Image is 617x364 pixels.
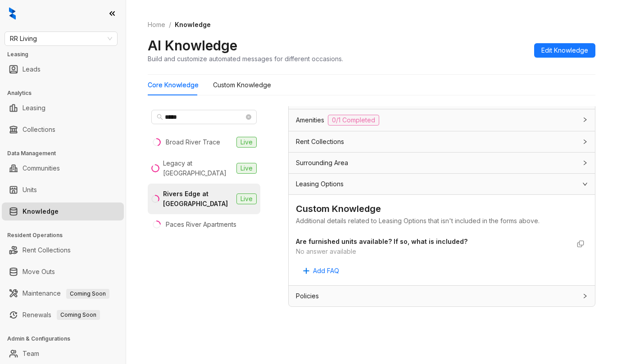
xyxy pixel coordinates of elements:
a: Communities [23,159,60,177]
a: Rent Collections [23,241,71,259]
span: expanded [582,181,588,187]
span: Knowledge [175,21,211,28]
h3: Admin & Configurations [7,335,126,343]
a: RenewalsComing Soon [23,306,100,324]
div: Additional details related to Leasing Options that isn't included in the forms above. [296,216,588,226]
span: RR Living [10,32,112,45]
span: Add FAQ [313,266,339,276]
li: Team [2,345,124,363]
h2: AI Knowledge [148,37,237,54]
a: Team [23,345,39,363]
div: Broad River Trace [166,137,220,147]
div: Surrounding Area [289,153,595,173]
li: Collections [2,121,124,139]
span: Coming Soon [66,289,109,299]
span: 0/1 Completed [328,115,379,126]
a: Units [23,181,37,199]
button: Add FAQ [296,264,346,278]
li: Move Outs [2,263,124,281]
a: Collections [23,121,55,139]
h3: Resident Operations [7,231,126,239]
span: collapsed [582,293,588,299]
a: Knowledge [23,202,59,220]
a: Move Outs [23,263,55,281]
a: Leads [23,60,41,78]
li: Knowledge [2,202,124,220]
strong: Are furnished units available? If so, what is included? [296,238,467,245]
div: No answer available [296,247,570,256]
button: Edit Knowledge [534,43,595,58]
span: Live [236,137,257,148]
span: Live [236,163,257,174]
div: Amenities0/1 Completed [289,109,595,131]
h3: Data Management [7,149,126,157]
a: Leasing [23,99,45,117]
div: Rent Collections [289,131,595,152]
h3: Leasing [7,50,126,58]
div: Legacy at [GEOGRAPHIC_DATA] [163,158,233,178]
div: Paces River Apartments [166,220,236,229]
li: Communities [2,159,124,177]
span: close-circle [246,114,251,120]
span: Policies [296,291,319,301]
div: Rivers Edge at [GEOGRAPHIC_DATA] [163,189,233,209]
h3: Analytics [7,89,126,97]
span: Edit Knowledge [541,45,588,55]
div: Leasing Options [289,174,595,194]
span: Leasing Options [296,179,344,189]
div: Custom Knowledge [296,202,588,216]
li: Renewals [2,306,124,324]
div: Build and customize automated messages for different occasions. [148,54,343,63]
span: Live [236,193,257,204]
span: Rent Collections [296,137,344,147]
div: Custom Knowledge [213,80,271,90]
a: Home [146,20,167,30]
li: Maintenance [2,284,124,302]
span: search [157,114,163,120]
div: Core Knowledge [148,80,199,90]
span: collapsed [582,117,588,122]
span: collapsed [582,139,588,144]
img: logo [9,7,16,20]
span: Coming Soon [57,310,100,320]
span: Surrounding Area [296,158,348,168]
li: Leads [2,60,124,78]
span: collapsed [582,160,588,166]
li: Leasing [2,99,124,117]
li: Rent Collections [2,241,124,259]
div: Policies [289,286,595,306]
li: / [169,20,171,30]
span: Amenities [296,115,324,125]
li: Units [2,181,124,199]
